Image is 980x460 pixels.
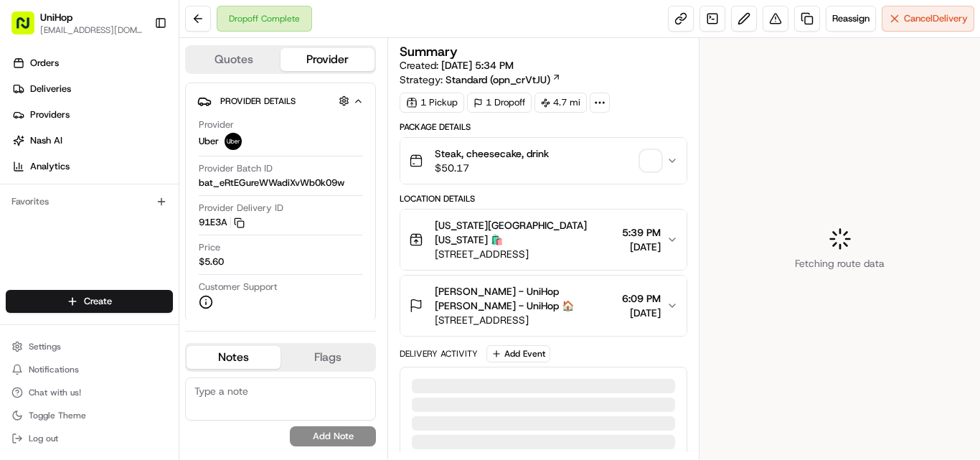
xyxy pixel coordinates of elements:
span: Analytics [30,160,70,173]
button: Log out [6,428,173,449]
span: bat_eRtEGureWWadiXvWb0k09w [199,177,344,189]
button: Notifications [6,360,173,380]
button: Settings [6,337,173,357]
span: Provider Details [220,95,296,107]
div: Location Details [400,193,687,205]
span: $5.60 [199,255,224,268]
span: Cancel Delivery [904,12,968,25]
span: Settings [29,341,61,352]
span: 5:39 PM [622,225,661,240]
div: Favorites [6,190,173,213]
button: Reassign [826,6,876,32]
span: Provider [199,118,234,131]
a: Standard (opn_crVtJU) [446,72,561,87]
span: Create [84,295,112,308]
span: $50.17 [435,161,549,175]
button: Provider [281,48,374,71]
div: 4.7 mi [534,93,587,113]
button: Chat with us! [6,382,173,403]
span: Nash AI [30,134,62,147]
button: Quotes [187,48,281,71]
button: [US_STATE][GEOGRAPHIC_DATA][US_STATE] 🛍️[STREET_ADDRESS]5:39 PM[DATE] [400,210,687,270]
span: [DATE] 5:34 PM [441,59,514,72]
img: uber-new-logo.jpeg [225,133,242,150]
span: [PERSON_NAME] - UniHop [PERSON_NAME] - UniHop 🏠 [435,284,616,313]
button: UniHop[EMAIL_ADDRESS][DOMAIN_NAME] [6,6,149,40]
span: Deliveries [30,83,71,95]
span: Chat with us! [29,387,81,398]
span: Uber [199,135,219,148]
span: Created: [400,58,514,72]
div: Package Details [400,121,687,133]
span: Provider Batch ID [199,162,273,175]
span: [DATE] [622,240,661,254]
button: Create [6,290,173,313]
a: Analytics [6,155,179,178]
span: Fetching route data [795,256,885,271]
div: Delivery Activity [400,348,478,360]
div: 1 Pickup [400,93,464,113]
a: Providers [6,103,179,126]
button: Steak, cheesecake, drink$50.17 [400,138,687,184]
span: Provider Delivery ID [199,202,283,215]
button: Add Event [486,345,550,362]
button: [EMAIL_ADDRESS][DOMAIN_NAME] [40,24,143,36]
a: Nash AI [6,129,179,152]
div: 1 Dropoff [467,93,532,113]
button: CancelDelivery [882,6,974,32]
a: Orders [6,52,179,75]
h3: Summary [400,45,458,58]
span: Log out [29,433,58,444]
span: Providers [30,108,70,121]
span: Orders [30,57,59,70]
button: UniHop [40,10,72,24]
button: Notes [187,346,281,369]
div: Strategy: [400,72,561,87]
span: Standard (opn_crVtJU) [446,72,550,87]
span: Customer Support [199,281,278,294]
span: [STREET_ADDRESS] [435,313,616,327]
button: Flags [281,346,374,369]
button: [PERSON_NAME] - UniHop [PERSON_NAME] - UniHop 🏠[STREET_ADDRESS]6:09 PM[DATE] [400,276,687,336]
span: [DATE] [622,306,661,320]
span: Toggle Theme [29,410,86,421]
span: 6:09 PM [622,291,661,306]
span: Reassign [832,12,870,25]
button: Toggle Theme [6,405,173,426]
span: [STREET_ADDRESS] [435,247,616,261]
span: [US_STATE][GEOGRAPHIC_DATA][US_STATE] 🛍️ [435,218,616,247]
button: Provider Details [197,89,364,113]
a: Deliveries [6,78,179,100]
span: Price [199,241,220,254]
span: Steak, cheesecake, drink [435,146,549,161]
span: Notifications [29,364,79,375]
button: 91E3A [199,216,245,229]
